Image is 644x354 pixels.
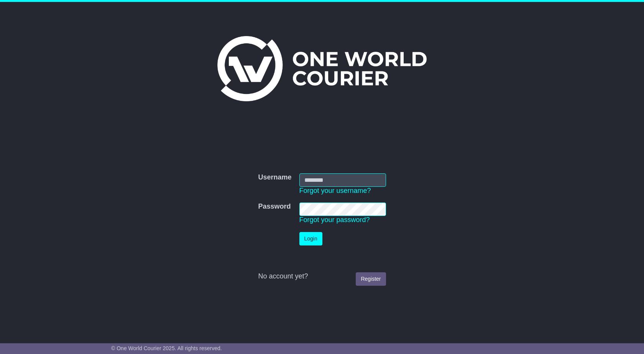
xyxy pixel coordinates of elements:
label: Username [258,173,291,182]
a: Forgot your password? [299,216,370,224]
div: No account yet? [258,272,386,281]
a: Register [356,272,386,286]
button: Login [299,232,322,245]
label: Password [258,203,291,211]
a: Forgot your username? [299,187,371,194]
img: One World [217,36,427,101]
span: © One World Courier 2025. All rights reserved. [111,345,222,351]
